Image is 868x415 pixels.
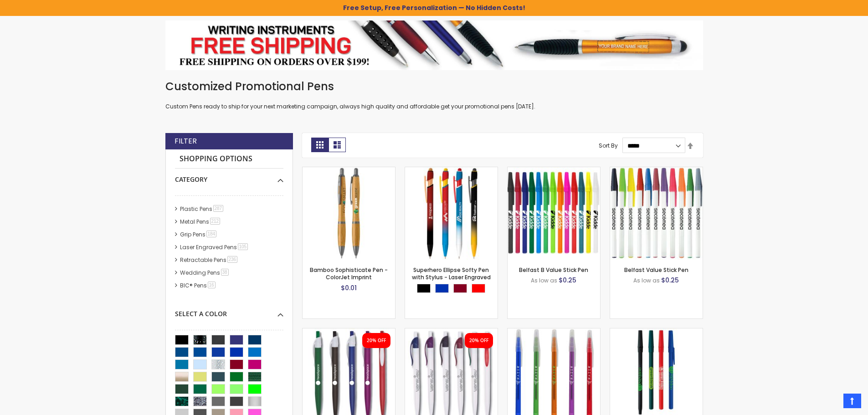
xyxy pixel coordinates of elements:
[175,303,283,318] div: Select A Color
[405,328,498,336] a: Oak Pen
[310,266,388,281] a: Bamboo Sophisticate Pen - ColorJet Imprint
[175,136,197,146] strong: Filter
[165,79,703,94] h1: Customized Promotional Pens
[303,328,395,336] a: Oak Pen Solid
[238,243,248,250] span: 105
[610,328,703,336] a: Corporate Promo Stick Pen
[178,269,232,277] a: Wedding Pens38
[221,269,229,276] span: 38
[559,276,576,285] span: $0.25
[178,205,227,213] a: Plastic Pens287
[178,231,220,238] a: Grip Pens184
[165,79,703,111] div: Custom Pens ready to ship for your next marketing campaign, always high quality and affordable ge...
[303,167,395,174] a: Bamboo Sophisticate Pen - ColorJet Imprint
[412,266,491,281] a: Superhero Ellipse Softy Pen with Stylus - Laser Engraved
[405,167,498,260] img: Superhero Ellipse Softy Pen with Stylus - Laser Engraved
[610,167,703,260] img: Belfast Value Stick Pen
[178,218,224,225] a: Metal Pens212
[303,167,395,260] img: Bamboo Sophisticate Pen - ColorJet Imprint
[206,231,217,237] span: 184
[178,243,252,251] a: Laser Engraved Pens105
[178,256,241,264] a: Retractable Pens236
[175,169,283,184] div: Category
[599,142,618,149] label: Sort By
[367,338,386,344] div: 20% OFF
[208,282,216,288] span: 16
[661,276,679,285] span: $0.25
[508,167,600,260] img: Belfast B Value Stick Pen
[405,167,498,174] a: Superhero Ellipse Softy Pen with Stylus - Laser Engraved
[472,284,485,293] div: Red
[610,167,703,174] a: Belfast Value Stick Pen
[453,284,467,293] div: Burgundy
[165,20,703,70] img: Pens
[435,284,449,293] div: Blue
[227,256,238,263] span: 236
[519,266,588,274] a: Belfast B Value Stick Pen
[213,205,224,212] span: 287
[469,338,488,344] div: 20% OFF
[210,218,221,225] span: 212
[311,138,329,152] strong: Grid
[633,277,660,284] span: As low as
[843,394,861,408] a: Top
[531,277,557,284] span: As low as
[341,283,357,292] span: $0.01
[508,328,600,336] a: Belfast Translucent Value Stick Pen
[178,282,219,289] a: BIC® Pens16
[508,167,600,174] a: Belfast B Value Stick Pen
[175,149,283,169] strong: Shopping Options
[624,266,688,274] a: Belfast Value Stick Pen
[417,284,431,293] div: Black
